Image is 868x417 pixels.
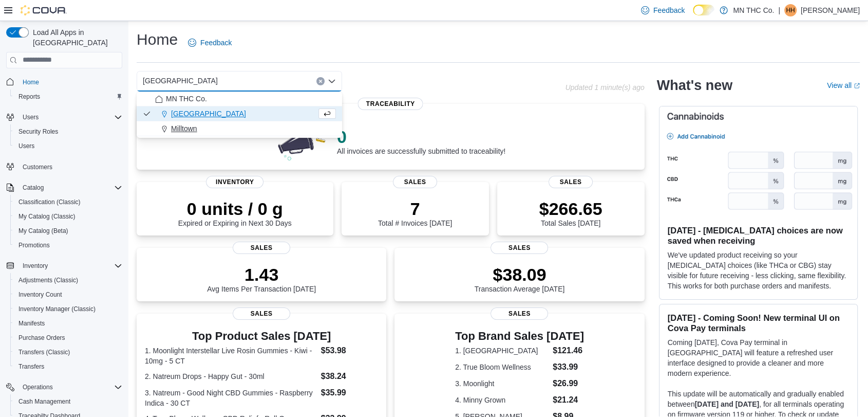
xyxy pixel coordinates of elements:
[200,38,232,48] span: Feedback
[18,305,96,313] span: Inventory Manager (Classic)
[14,288,122,301] span: Inventory Count
[18,93,40,101] span: Reports
[10,302,126,316] button: Inventory Manager (Classic)
[18,291,62,299] span: Inventory Count
[553,345,584,357] dd: $121.46
[171,123,197,134] span: Milltown
[14,140,122,152] span: Users
[18,381,122,393] span: Operations
[378,198,452,227] div: Total # Invoices [DATE]
[14,140,39,152] a: Users
[2,75,126,89] button: Home
[455,378,549,389] dt: 3. Moonlight
[18,348,70,356] span: Transfers (Classic)
[657,77,732,94] h2: What's new
[14,360,122,373] span: Transfers
[455,395,549,405] dt: 4. Minny Grown
[14,274,122,286] span: Adjustments (Classic)
[854,83,860,89] svg: External link
[2,380,126,394] button: Operations
[10,124,126,139] button: Security Roles
[18,260,122,272] span: Inventory
[171,108,246,119] span: [GEOGRAPHIC_DATA]
[21,5,67,15] img: Cova
[137,29,178,50] h1: Home
[693,15,693,16] span: Dark Mode
[18,381,57,393] button: Operations
[137,121,342,136] button: Milltown
[565,83,644,92] p: Updated 1 minute(s) ago
[337,126,505,155] div: All invoices are successfully submitted to traceability!
[668,313,849,333] h3: [DATE] - Coming Soon! New terminal UI on Cova Pay terminals
[18,198,81,206] span: Classification (Classic)
[23,163,52,171] span: Customers
[321,370,379,383] dd: $38.24
[337,126,505,147] p: 0
[14,303,122,315] span: Inventory Manager (Classic)
[18,111,122,123] span: Users
[14,395,74,408] a: Cash Management
[455,346,549,356] dt: 1. [GEOGRAPHIC_DATA]
[184,32,236,53] a: Feedback
[10,89,126,104] button: Reports
[18,362,44,371] span: Transfers
[18,212,76,221] span: My Catalog (Classic)
[18,76,43,88] a: Home
[23,262,48,270] span: Inventory
[18,397,70,406] span: Cash Management
[137,92,342,106] button: MN THC Co.
[145,346,317,366] dt: 1. Moonlight Interstellar Live Rosin Gummies - Kiwi - 10mg - 5 CT
[14,303,100,315] a: Inventory Manager (Classic)
[23,113,39,121] span: Users
[549,176,593,188] span: Sales
[18,160,122,173] span: Customers
[137,106,342,121] button: [GEOGRAPHIC_DATA]
[10,359,126,374] button: Transfers
[668,250,849,291] p: We've updated product receiving so your [MEDICAL_DATA] choices (like THCa or CBG) stay visible fo...
[2,110,126,124] button: Users
[784,4,797,16] div: Heather Hawkinson
[14,239,122,251] span: Promotions
[2,259,126,273] button: Inventory
[14,125,122,138] span: Security Roles
[10,345,126,359] button: Transfers (Classic)
[145,371,317,382] dt: 2. Natreum Drops - Happy Gut - 30ml
[18,241,50,249] span: Promotions
[10,316,126,331] button: Manifests
[695,400,759,408] strong: [DATE] and [DATE]
[10,238,126,252] button: Promotions
[475,264,565,285] p: $38.09
[10,273,126,287] button: Adjustments (Classic)
[14,317,49,330] a: Manifests
[393,176,437,188] span: Sales
[10,195,126,209] button: Classification (Classic)
[321,387,379,399] dd: $35.99
[10,139,126,153] button: Users
[145,388,317,408] dt: 3. Natreum - Good Night CBD Gummies - Raspberry Indica - 30 CT
[18,182,48,194] button: Catalog
[18,260,52,272] button: Inventory
[653,5,685,15] span: Feedback
[827,81,860,89] a: View allExternal link
[455,362,549,372] dt: 2. True Bloom Wellness
[14,210,122,223] span: My Catalog (Classic)
[178,198,292,227] div: Expired or Expiring in Next 30 Days
[18,227,68,235] span: My Catalog (Beta)
[10,209,126,224] button: My Catalog (Classic)
[328,77,336,85] button: Close list of options
[14,395,122,408] span: Cash Management
[14,274,82,286] a: Adjustments (Classic)
[14,225,72,237] a: My Catalog (Beta)
[668,225,849,246] h3: [DATE] - [MEDICAL_DATA] choices are now saved when receiving
[14,90,122,103] span: Reports
[10,224,126,238] button: My Catalog (Beta)
[14,90,44,103] a: Reports
[137,92,342,136] div: Choose from the following options
[18,128,58,136] span: Security Roles
[553,377,584,390] dd: $26.99
[14,196,122,208] span: Classification (Classic)
[178,198,292,219] p: 0 units / 0 g
[18,161,56,173] a: Customers
[206,176,263,188] span: Inventory
[490,307,548,320] span: Sales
